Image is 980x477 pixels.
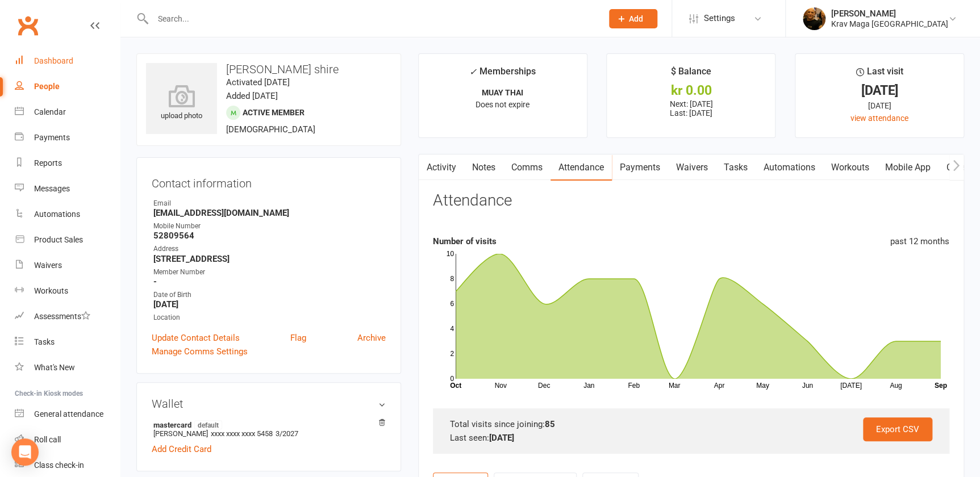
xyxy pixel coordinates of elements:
[34,133,70,142] div: Payments
[357,331,386,345] a: Archive
[464,154,503,181] a: Notes
[152,345,248,358] a: Manage Comms Settings
[153,221,386,232] div: Mobile Number
[276,429,298,438] span: 3/2027
[806,99,953,112] div: [DATE]
[668,154,716,181] a: Waivers
[153,312,386,323] div: Location
[890,235,949,248] div: past 12 months
[15,74,120,99] a: People
[433,236,497,246] strong: Number of visits
[15,401,120,427] a: General attendance kiosk mode
[153,198,386,209] div: Email
[15,99,120,125] a: Calendar
[152,331,240,345] a: Update Contact Details
[419,154,464,181] a: Activity
[15,227,120,253] a: Product Sales
[803,7,825,30] img: thumb_image1537003722.png
[450,431,932,445] div: Last seen:
[34,261,62,270] div: Waivers
[34,461,84,470] div: Class check-in
[34,235,83,244] div: Product Sales
[877,154,939,181] a: Mobile App
[612,154,668,181] a: Payments
[34,210,80,219] div: Automations
[831,19,948,29] div: Krav Maga [GEOGRAPHIC_DATA]
[433,192,512,210] h3: Attendance
[11,438,39,466] div: Open Intercom Messenger
[609,9,657,28] button: Add
[14,11,42,40] a: Clubworx
[153,420,380,429] strong: mastercard
[850,114,908,123] a: view attendance
[146,85,217,122] div: upload photo
[15,253,120,278] a: Waivers
[34,184,70,193] div: Messages
[15,278,120,304] a: Workouts
[226,91,278,101] time: Added [DATE]
[290,331,306,345] a: Flag
[34,363,75,372] div: What's New
[450,417,932,431] div: Total visits since joining:
[34,435,61,444] div: Roll call
[146,63,391,76] h3: [PERSON_NAME] shire
[15,125,120,150] a: Payments
[15,355,120,380] a: What's New
[243,108,305,117] span: Active member
[545,419,555,429] strong: 85
[226,124,315,135] span: [DEMOGRAPHIC_DATA]
[671,64,711,85] div: $ Balance
[617,99,765,118] p: Next: [DATE] Last: [DATE]
[806,85,953,97] div: [DATE]
[15,202,120,227] a: Automations
[34,337,55,346] div: Tasks
[153,277,386,287] strong: -
[15,304,120,329] a: Assessments
[153,244,386,254] div: Address
[34,312,90,321] div: Assessments
[153,231,386,241] strong: 52809564
[226,77,290,87] time: Activated [DATE]
[194,420,222,429] span: default
[34,286,68,295] div: Workouts
[34,56,73,65] div: Dashboard
[152,419,386,440] li: [PERSON_NAME]
[482,88,523,97] strong: MUAY THAI
[704,6,735,31] span: Settings
[476,100,529,109] span: Does not expire
[34,158,62,168] div: Reports
[823,154,877,181] a: Workouts
[617,85,765,97] div: kr 0.00
[153,267,386,278] div: Member Number
[149,11,594,27] input: Search...
[15,150,120,176] a: Reports
[15,176,120,202] a: Messages
[503,154,551,181] a: Comms
[15,427,120,453] a: Roll call
[756,154,823,181] a: Automations
[153,254,386,264] strong: [STREET_ADDRESS]
[153,290,386,300] div: Date of Birth
[856,64,903,85] div: Last visit
[152,173,386,190] h3: Contact information
[211,429,273,438] span: xxxx xxxx xxxx 5458
[34,409,103,419] div: General attendance
[15,48,120,74] a: Dashboard
[469,66,477,77] i: ✓
[551,154,612,181] a: Attendance
[15,329,120,355] a: Tasks
[629,14,643,23] span: Add
[831,9,948,19] div: [PERSON_NAME]
[34,82,60,91] div: People
[153,299,386,309] strong: [DATE]
[863,417,932,441] a: Export CSV
[34,107,66,116] div: Calendar
[716,154,756,181] a: Tasks
[152,442,211,456] a: Add Credit Card
[153,208,386,218] strong: [EMAIL_ADDRESS][DOMAIN_NAME]
[152,397,386,410] h3: Wallet
[489,433,514,443] strong: [DATE]
[469,64,536,85] div: Memberships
